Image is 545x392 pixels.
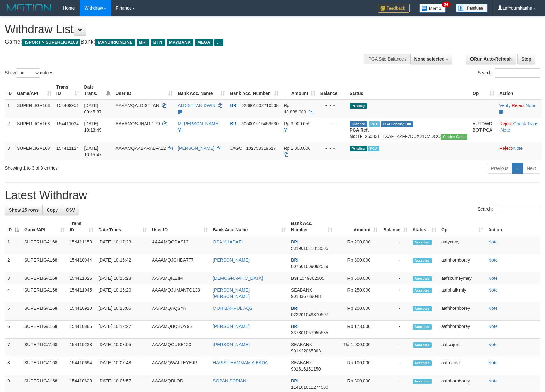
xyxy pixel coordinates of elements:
label: Search: [478,68,540,78]
th: Action [486,218,540,236]
td: [DATE] 10:17:23 [96,236,149,254]
input: Search: [495,68,540,78]
td: aafnhornborey [439,302,486,321]
td: Rp 200,000 [335,302,380,321]
span: JAGO [230,146,242,151]
span: Accepted [413,306,432,311]
td: 3 [5,272,22,284]
td: 154410885 [67,321,96,339]
span: Vendor URL: https://trx31.1velocity.biz [441,134,467,140]
span: Accepted [413,288,432,293]
img: MOTION_logo.png [5,3,53,13]
span: BTN [151,39,165,46]
td: [DATE] 10:15:20 [96,284,149,302]
td: - [380,272,410,284]
span: Marked by aafsoumeymey [368,146,379,151]
span: 34 [442,2,450,7]
td: 154411045 [67,284,96,302]
a: Verify [499,103,511,108]
td: TF_250831_TXAFTKZFF7DCX21CZDOO [347,118,470,142]
a: Run Auto-Refresh [466,54,516,64]
a: Note [488,360,498,365]
td: Rp 1,000,000 [335,339,380,357]
span: ISPORT > SUPERLIGA168 [22,39,80,46]
a: MUH BAHRUL AQS [213,306,253,311]
td: 154410910 [67,302,96,321]
a: Note [488,306,498,311]
span: 154409951 [56,103,79,108]
th: ID [5,81,14,99]
span: Copy 531901011813505 to clipboard [291,246,328,251]
td: SUPERLIGA168 [14,142,54,160]
div: Showing 1 to 3 of 3 entries [5,162,222,171]
td: AAAAMQJUMANTO133 [149,284,210,302]
a: Note [488,276,498,281]
td: aafnhornborey [439,254,486,272]
td: [DATE] 10:15:06 [96,302,149,321]
span: AAAAMQAKBARALFA12 [116,146,166,151]
a: Copy [42,205,62,215]
span: Accepted [413,258,432,263]
td: SUPERLIGA168 [22,321,67,339]
span: ... [214,39,223,46]
span: Copy 901836789048 to clipboard [291,294,321,299]
th: Op: activate to sort column ascending [470,81,497,99]
span: Copy [47,207,58,213]
span: BRI [230,121,237,126]
td: aafseijuro [439,339,486,357]
th: Trans ID: activate to sort column ascending [54,81,82,99]
th: Game/API: activate to sort column ascending [22,218,67,236]
td: 2 [5,254,22,272]
span: Show 25 rows [9,207,39,213]
span: Accepted [413,276,432,281]
a: Next [523,163,540,174]
span: Pending [350,146,367,151]
td: SUPERLIGA168 [22,254,67,272]
td: 2 [5,118,14,142]
td: SUPERLIGA168 [14,118,54,142]
th: Action [497,81,542,99]
td: aafphalkimly [439,284,486,302]
img: panduan.png [456,4,488,12]
td: 4 [5,284,22,302]
span: CSV [66,207,75,213]
a: M [PERSON_NAME] [178,121,220,126]
td: [DATE] 10:12:27 [96,321,149,339]
td: Rp 250,000 [335,284,380,302]
td: Rp 100,000 [335,357,380,375]
td: AUTOWD-BOT-PGA [470,118,497,142]
td: SUPERLIGA168 [22,272,67,284]
td: 5 [5,302,22,321]
th: Date Trans.: activate to sort column ascending [96,218,149,236]
span: [DATE] 10:15:47 [84,146,102,157]
th: Balance: activate to sort column ascending [380,218,410,236]
td: [DATE] 10:07:48 [96,357,149,375]
span: BRI [291,378,298,383]
span: Copy 022201049870507 to clipboard [291,312,328,317]
span: MAYBANK [167,39,193,46]
td: Rp 650,000 [335,272,380,284]
td: AAAAMQAQSYA [149,302,210,321]
div: - - - [320,102,345,109]
a: OSA KHADAFI [213,239,243,244]
a: CSV [62,205,79,215]
img: Button%20Memo.svg [419,4,446,13]
th: Op: activate to sort column ascending [439,218,486,236]
td: 7 [5,339,22,357]
span: Copy 114101011274500 to clipboard [291,385,328,390]
td: 1 [5,236,22,254]
a: [PERSON_NAME] [178,146,214,151]
td: 154410694 [67,357,96,375]
th: Amount: activate to sort column ascending [335,218,380,236]
th: Amount: activate to sort column ascending [281,81,318,99]
span: MEGA [195,39,213,46]
span: Accepted [413,360,432,366]
span: MANDIRIONLINE [95,39,135,46]
td: aafmanvit [439,357,486,375]
td: [DATE] 10:15:42 [96,254,149,272]
a: Note [488,287,498,293]
h1: Withdraw List [5,23,357,36]
td: SUPERLIGA168 [22,357,67,375]
td: SUPERLIGA168 [22,302,67,321]
a: [DEMOGRAPHIC_DATA] [213,276,263,281]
